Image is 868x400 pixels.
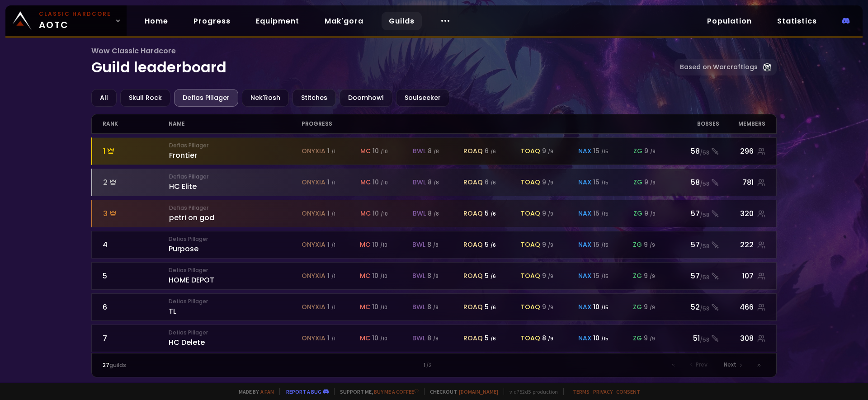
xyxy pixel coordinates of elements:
[616,388,640,395] a: Consent
[372,334,387,343] div: 10
[331,304,335,311] small: / 1
[650,242,655,249] small: / 9
[433,304,439,311] small: / 8
[666,301,719,313] div: 52
[666,270,719,282] div: 57
[340,89,392,107] div: Doomhowl
[521,146,540,156] span: toaq
[380,242,387,249] small: / 10
[327,302,335,312] div: 1
[644,271,655,281] div: 9
[427,271,439,281] div: 8
[433,335,439,342] small: / 8
[91,137,777,165] a: 1Defias PillagerFrontieronyxia 1 /1mc 10 /10bwl 8 /8roaq 6 /6toaq 9 /9nax 15 /15zg 9 /958/58296
[700,149,709,157] small: / 58
[593,302,609,312] div: 10
[327,178,335,187] div: 1
[700,180,709,188] small: / 58
[463,209,483,218] span: roaq
[327,146,335,156] div: 1
[103,333,169,344] div: 7
[169,141,302,161] div: Frontier
[719,114,766,133] div: members
[428,146,439,156] div: 8
[548,304,553,311] small: / 9
[548,179,553,186] small: / 9
[412,334,425,343] span: bwl
[103,301,169,313] div: 6
[601,273,609,280] small: / 15
[578,302,591,312] span: nax
[578,178,591,187] span: nax
[601,242,609,249] small: / 15
[91,262,777,290] a: 5Defias PillagerHOME DEPOTonyxia 1 /1mc 10 /10bwl 8 /8roaq 5 /6toaq 9 /9nax 15 /15zg 9 /957/58107
[286,388,321,395] a: Report a bug
[485,209,496,218] div: 5
[169,329,301,337] small: Defias Pillager
[644,146,656,156] div: 9
[578,209,591,218] span: nax
[302,209,325,218] span: onyxia
[433,273,439,280] small: / 8
[719,208,766,219] div: 320
[360,334,370,343] span: mc
[174,89,238,107] div: Defias Pillager
[39,10,111,32] span: AOTC
[700,242,709,250] small: / 58
[573,388,590,395] a: Terms
[91,89,117,107] div: All
[675,59,777,75] a: Based on Warcraftlogs
[485,271,496,281] div: 5
[593,146,609,156] div: 15
[373,178,388,187] div: 10
[169,204,302,223] div: petri on god
[719,239,766,250] div: 222
[434,211,439,217] small: / 8
[463,240,483,249] span: roaq
[331,335,335,342] small: / 1
[521,302,540,312] span: toaq
[542,302,553,312] div: 9
[463,146,483,156] span: roaq
[169,266,301,274] small: Defias Pillager
[491,148,496,155] small: / 6
[644,334,655,343] div: 9
[186,12,238,30] a: Progress
[485,146,496,156] div: 6
[169,173,302,181] small: Defias Pillager
[542,271,553,281] div: 9
[380,273,387,280] small: / 10
[381,211,388,217] small: / 10
[719,177,766,188] div: 781
[103,208,170,219] div: 3
[521,271,540,281] span: toaq
[360,302,370,312] span: mc
[542,146,553,156] div: 9
[302,240,325,249] span: onyxia
[719,270,766,282] div: 107
[427,240,439,249] div: 8
[331,211,335,217] small: / 1
[380,304,387,311] small: / 10
[373,209,388,218] div: 10
[633,271,642,281] span: zg
[412,240,425,249] span: bwl
[601,211,609,217] small: / 15
[169,204,302,212] small: Defias Pillager
[360,240,370,249] span: mc
[372,240,387,249] div: 10
[578,146,591,156] span: nax
[317,12,371,30] a: Mak'gora
[331,242,335,249] small: / 1
[463,334,483,343] span: roaq
[373,146,388,156] div: 10
[413,178,426,187] span: bwl
[666,146,719,157] div: 58
[434,148,439,155] small: / 8
[91,231,777,259] a: 4Defias PillagerPurposeonyxia 1 /1mc 10 /10bwl 8 /8roaq 5 /6toaq 9 /9nax 15 /15zg 9 /957/58222
[719,333,766,344] div: 308
[103,270,169,282] div: 5
[428,209,439,218] div: 8
[593,209,609,218] div: 15
[601,304,609,311] small: / 15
